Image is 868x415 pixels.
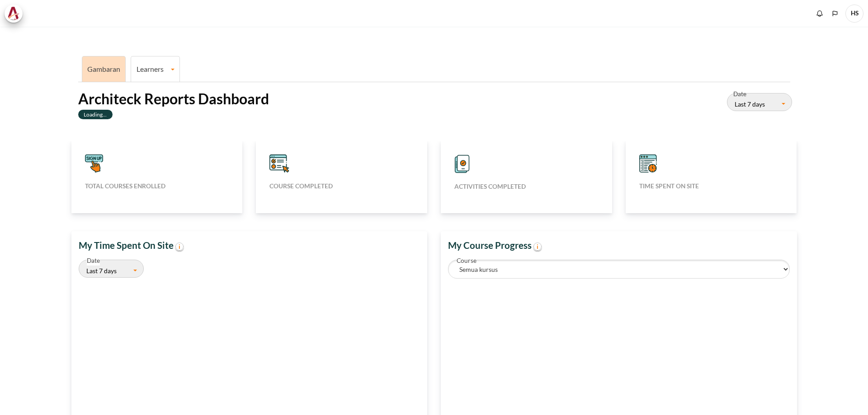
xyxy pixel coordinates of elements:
h5: Time Spent On Site [639,182,783,190]
label: Date [87,256,100,266]
button: Last 7 days [727,93,792,111]
strong: My Time Spent On Site [79,240,184,251]
a: Gambaran [87,65,120,73]
h5: Activities completed [454,182,599,191]
button: Languages [828,7,842,20]
div: di samping untuk melihat detail lebih lanjut [813,7,826,20]
label: Course [457,256,476,266]
span: HS [845,5,863,23]
strong: My Course Progress [448,240,542,251]
img: Architeck [7,7,20,20]
h2: Architeck Reports Dashboard [78,89,269,108]
h5: Course completed [269,182,414,190]
a: Architeck Architeck [5,5,27,23]
a: Learners [131,65,179,73]
label: Loading... [78,110,113,119]
button: Last 7 days [79,260,144,278]
label: Date [733,89,746,99]
a: Menu pengguna [845,5,863,23]
h5: Total courses enrolled [85,182,229,190]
